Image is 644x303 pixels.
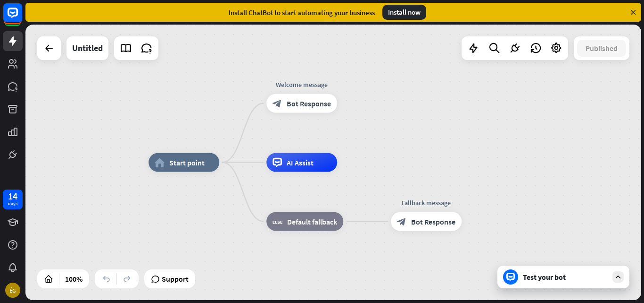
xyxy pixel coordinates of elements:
div: Install ChatBot to start automating your business [229,8,375,17]
div: 100% [62,271,85,286]
a: 14 days [3,190,23,209]
div: 14 [8,192,17,200]
span: Bot Response [411,217,455,226]
div: Fallback message [384,198,469,208]
div: Install now [382,5,426,20]
span: Support [162,271,189,286]
button: Open LiveChat chat widget [8,4,36,32]
i: block_bot_response [397,217,406,226]
div: Test your bot [523,272,608,282]
div: Untitled [72,36,103,60]
span: AI Assist [287,158,314,167]
span: Start point [169,158,205,167]
div: ÉG [5,283,20,298]
div: Welcome message [259,80,344,89]
button: Published [577,40,626,57]
div: days [8,200,17,207]
span: Bot Response [287,99,331,108]
i: home_2 [155,158,165,167]
i: block_bot_response [272,99,282,108]
span: Default fallback [287,217,337,226]
i: block_fallback [272,217,282,226]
